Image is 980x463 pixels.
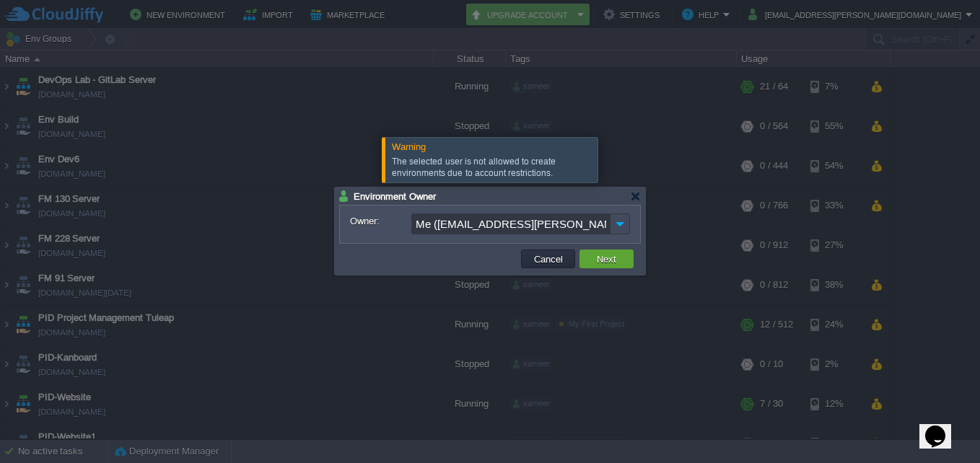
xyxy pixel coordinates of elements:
[350,213,410,229] label: Owner:
[592,252,621,265] button: Next
[354,191,436,202] span: Environment Owner
[392,156,594,179] div: The selected user is not allowed to create environments due to account restrictions.
[392,141,426,152] span: Warning
[530,252,567,265] button: Cancel
[919,405,966,449] iframe: chat widget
